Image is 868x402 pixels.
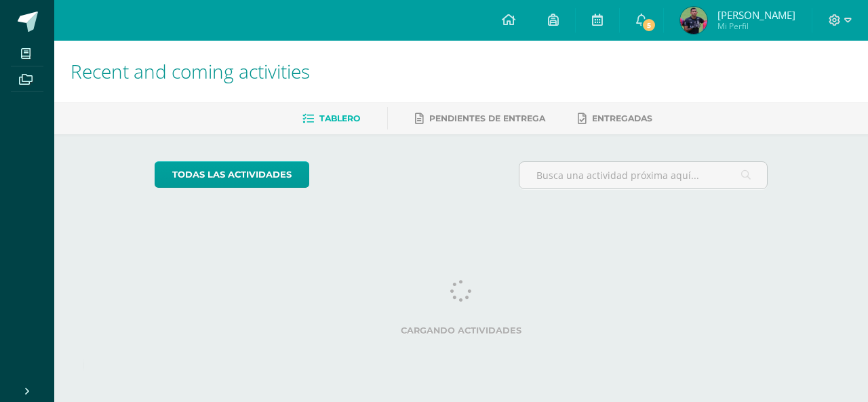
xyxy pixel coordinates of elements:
span: Entregadas [592,113,652,123]
label: Cargando actividades [155,325,768,336]
span: Tablero [319,113,360,123]
input: Busca una actividad próxima aquí... [519,162,768,188]
span: Recent and coming activities [71,58,310,84]
img: 344ba707746f29b0a7bdf6f25a76f238.png [680,7,707,34]
span: Pendientes de entrega [429,113,545,123]
span: Mi Perfil [717,20,795,32]
span: [PERSON_NAME] [717,8,795,22]
a: Tablero [302,108,360,129]
a: todas las Actividades [155,161,309,188]
span: 5 [642,18,656,33]
a: Entregadas [578,108,652,129]
a: Pendientes de entrega [415,108,545,129]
